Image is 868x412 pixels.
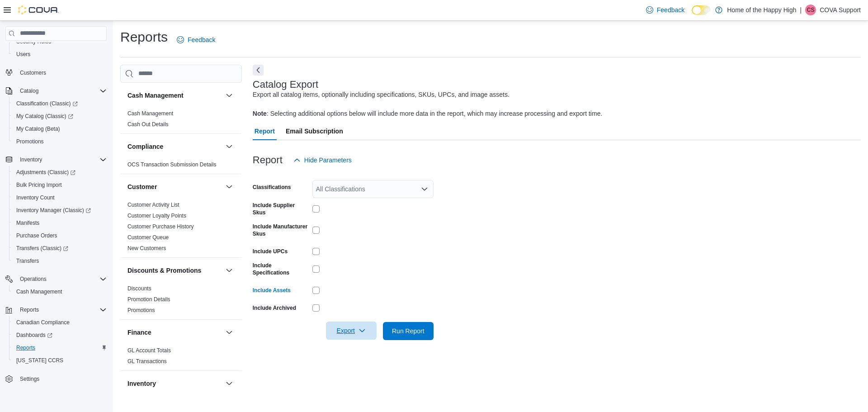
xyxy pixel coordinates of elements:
a: Transfers (Classic) [13,243,72,254]
label: Include Supplier Skus [253,202,309,216]
label: Include Manufacturer Skus [253,223,309,237]
button: Compliance [224,141,235,152]
span: Email Subscription [286,122,343,140]
h3: Customer [127,182,157,191]
a: GL Transactions [127,358,167,365]
button: Finance [224,327,235,338]
a: Customer Loyalty Points [127,213,186,219]
span: Customer Loyalty Points [127,212,186,219]
span: Purchase Orders [16,232,57,239]
h1: Reports [120,28,168,46]
button: Users [9,48,110,61]
a: Dashboards [9,329,110,341]
a: [US_STATE] CCRS [13,355,67,366]
span: Operations [16,274,107,284]
button: Inventory [224,378,235,389]
span: Inventory Count [16,194,55,201]
div: Finance [120,345,242,370]
span: Cash Management [127,110,173,117]
span: Customer Purchase History [127,223,194,230]
button: Cash Management [127,91,222,100]
a: Manifests [13,218,43,228]
span: Customer Activity List [127,201,179,208]
a: Transfers [13,256,42,266]
button: Open list of options [421,185,428,193]
span: New Customers [127,245,166,252]
button: Inventory [2,153,110,166]
span: Inventory Manager (Classic) [16,207,91,214]
h3: Discounts & Promotions [127,266,201,275]
button: Reports [9,341,110,354]
span: Catalog [20,87,38,95]
span: Export [331,322,371,340]
span: GL Account Totals [127,347,171,354]
label: Include Assets [253,287,291,294]
span: My Catalog (Classic) [13,111,107,122]
span: Feedback [188,35,215,44]
span: Operations [20,275,47,283]
a: Cash Out Details [127,121,169,128]
span: [US_STATE] CCRS [16,357,63,364]
button: Customers [2,66,110,79]
button: Canadian Compliance [9,316,110,329]
button: Purchase Orders [9,229,110,242]
span: Transfers (Classic) [13,243,107,254]
div: Compliance [120,159,242,174]
a: Adjustments (Classic) [13,167,79,178]
p: Home of the Happy High [727,5,796,15]
h3: Compliance [127,142,163,151]
button: Run Report [383,322,434,340]
span: Canadian Compliance [13,317,107,328]
span: Cash Out Details [127,121,169,128]
button: [US_STATE] CCRS [9,354,110,367]
a: My Catalog (Classic) [13,111,77,122]
div: Export all catalog items, optionally including specifications, SKUs, UPCs, and image assets. : Se... [253,90,603,118]
span: Reports [16,344,35,351]
span: Feedback [657,5,684,14]
button: Finance [127,328,222,337]
span: Bulk Pricing Import [13,180,107,190]
a: Users [13,49,34,60]
label: Include Archived [253,304,296,312]
span: Washington CCRS [13,355,107,366]
span: Catalog [16,85,107,96]
span: OCS Transaction Submission Details [127,161,217,168]
span: Manifests [13,218,107,228]
span: Canadian Compliance [16,319,70,326]
a: Classification (Classic) [9,97,110,110]
span: Dashboards [13,330,107,341]
button: Customer [224,181,235,192]
span: Inventory Count [13,192,107,203]
a: Cash Management [127,110,173,117]
a: Canadian Compliance [13,317,73,328]
a: Feedback [173,31,219,49]
span: Settings [20,375,39,383]
button: Cash Management [9,285,110,298]
button: Export [326,322,377,340]
span: Users [13,49,107,60]
a: Adjustments (Classic) [9,166,110,179]
span: Discounts [127,285,151,292]
span: Report [255,122,275,140]
h3: Finance [127,328,151,337]
button: Hide Parameters [290,151,355,169]
a: My Catalog (Classic) [9,110,110,123]
div: Customer [120,199,242,257]
a: Customer Queue [127,234,169,241]
span: Inventory Manager (Classic) [13,205,107,216]
a: Promotions [127,307,155,313]
a: Dashboards [13,330,56,341]
h3: Inventory [127,379,156,388]
button: Next [253,65,264,76]
a: Customer Activity List [127,202,179,208]
span: Promotions [127,307,155,314]
a: Settings [16,374,43,384]
span: My Catalog (Beta) [13,123,107,134]
button: Bulk Pricing Import [9,179,110,191]
img: Cova [18,5,59,14]
button: My Catalog (Beta) [9,123,110,135]
span: My Catalog (Beta) [16,125,60,133]
span: Transfers (Classic) [16,245,68,252]
a: Promotions [13,136,47,147]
